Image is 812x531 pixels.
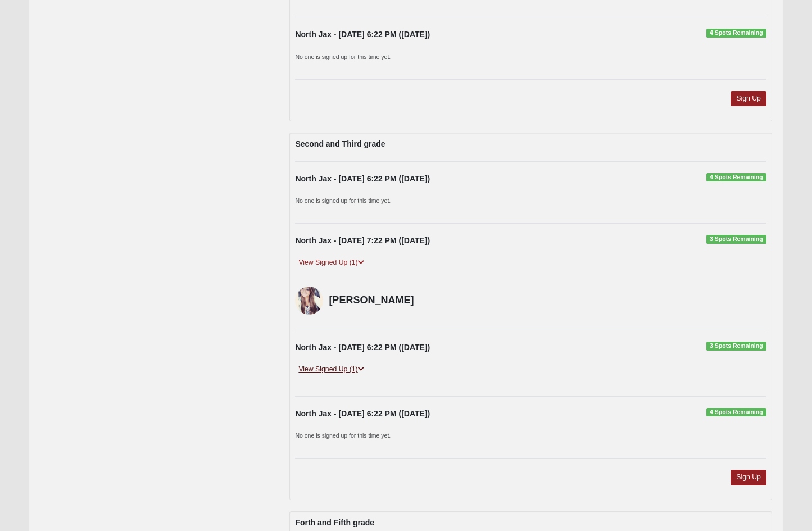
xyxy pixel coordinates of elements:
[295,518,374,527] strong: Forth and Fifth grade
[295,257,367,269] a: View Signed Up (1)
[706,29,766,38] span: 4 Spots Remaining
[295,53,391,60] small: No one is signed up for this time yet.
[295,174,430,183] strong: North Jax - [DATE] 6:22 PM ([DATE])
[295,343,430,352] strong: North Jax - [DATE] 6:22 PM ([DATE])
[706,408,766,417] span: 4 Spots Remaining
[706,342,766,351] span: 3 Spots Remaining
[706,173,766,182] span: 4 Spots Remaining
[295,287,323,315] img: Kaley Carroll
[295,432,391,439] small: No one is signed up for this time yet.
[731,470,766,485] a: Sign Up
[295,364,367,375] a: View Signed Up (1)
[295,236,430,245] strong: North Jax - [DATE] 7:22 PM ([DATE])
[295,197,391,204] small: No one is signed up for this time yet.
[731,91,766,106] a: Sign Up
[329,294,441,307] h4: [PERSON_NAME]
[295,30,430,39] strong: North Jax - [DATE] 6:22 PM ([DATE])
[706,235,766,244] span: 3 Spots Remaining
[295,409,430,418] strong: North Jax - [DATE] 6:22 PM ([DATE])
[295,139,385,148] strong: Second and Third grade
